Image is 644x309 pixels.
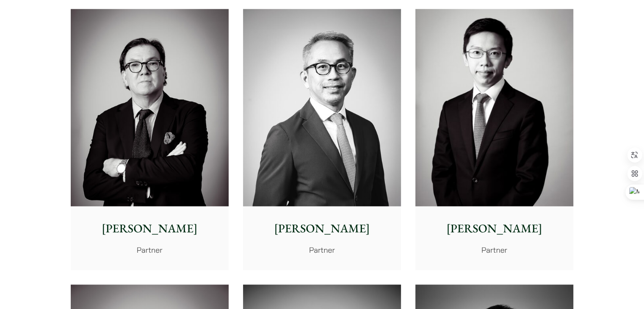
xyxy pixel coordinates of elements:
a: [PERSON_NAME] Partner [243,9,401,270]
a: Henry Ma photo [PERSON_NAME] Partner [415,9,573,270]
img: Henry Ma photo [415,9,573,207]
p: Partner [422,244,567,256]
p: Partner [77,244,222,256]
p: [PERSON_NAME] [250,220,394,237]
a: [PERSON_NAME] Partner [71,9,229,270]
p: Partner [250,244,394,256]
p: [PERSON_NAME] [422,220,567,237]
p: [PERSON_NAME] [77,220,222,237]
